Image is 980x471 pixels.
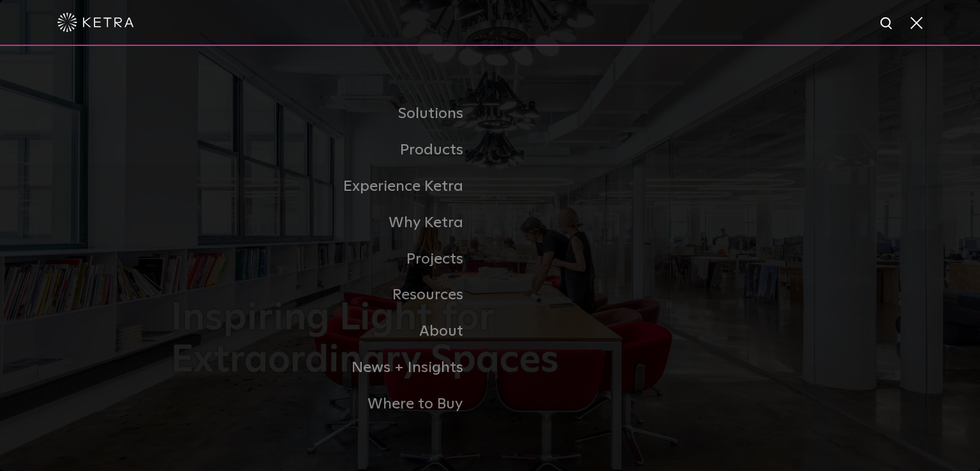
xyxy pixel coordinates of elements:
img: search icon [879,16,895,32]
a: Experience Ketra [171,168,490,205]
a: Where to Buy [171,386,490,422]
a: Resources [171,277,490,313]
img: ketra-logo-2019-white [57,13,134,32]
a: Projects [171,241,490,278]
a: About [171,313,490,350]
a: Products [171,132,490,168]
a: News + Insights [171,350,490,386]
div: Navigation Menu [171,96,809,422]
a: Why Ketra [171,205,490,241]
a: Solutions [171,96,490,132]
